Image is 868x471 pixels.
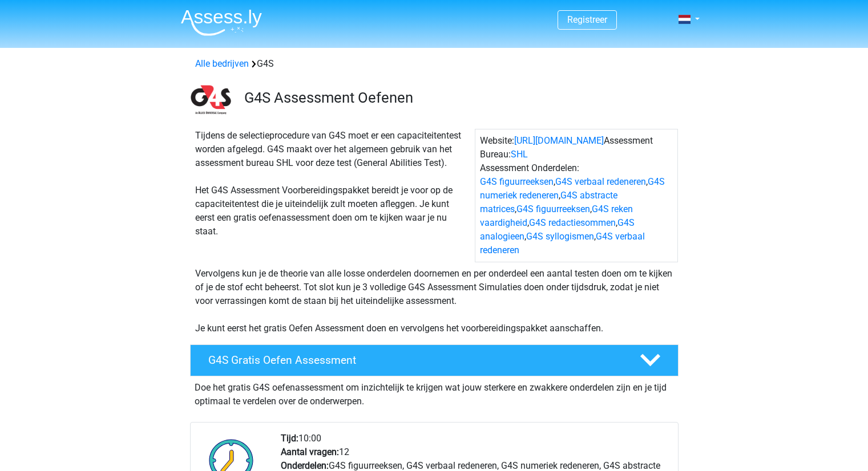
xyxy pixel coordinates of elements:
a: G4S figuurreeksen [480,176,554,187]
b: Onderdelen: [281,460,329,471]
h4: G4S Gratis Oefen Assessment [208,354,621,367]
a: G4S verbaal redeneren [555,176,646,187]
div: Doe het gratis G4S oefenassessment om inzichtelijk te krijgen wat jouw sterkere en zwakkere onder... [190,376,679,408]
a: Alle bedrijven [195,58,249,69]
div: Tijdens de selectieprocedure van G4S moet er een capaciteitentest worden afgelegd. G4S maakt over... [191,129,475,262]
a: G4S figuurreeksen [516,204,590,214]
a: [URL][DOMAIN_NAME] [514,135,604,146]
a: G4S abstracte matrices [480,190,617,214]
div: Website: Assessment Bureau: Assessment Onderdelen: , , , , , , , , , [475,129,678,262]
a: G4S redactiesommen [529,217,616,228]
div: Vervolgens kun je de theorie van alle losse onderdelen doornemen en per onderdeel een aantal test... [191,267,678,335]
a: Registreer [567,14,607,25]
img: Assessly [181,9,262,36]
a: G4S syllogismen [526,231,594,242]
a: G4S analogieen [480,217,635,242]
b: Tijd: [281,433,298,444]
a: G4S Gratis Oefen Assessment [185,344,683,376]
b: Aantal vragen: [281,446,339,457]
div: G4S [191,57,678,71]
a: G4S numeriek redeneren [480,176,665,201]
a: SHL [511,149,528,160]
a: G4S reken vaardigheid [480,204,633,228]
a: G4S verbaal redeneren [480,231,645,255]
h3: G4S Assessment Oefenen [244,89,669,107]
